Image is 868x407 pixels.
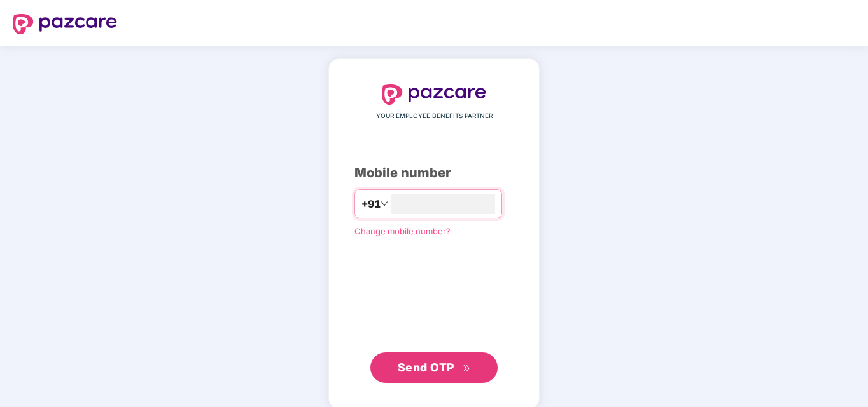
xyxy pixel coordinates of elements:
[398,361,454,374] span: Send OTP
[354,226,451,236] a: Change mobile number?
[376,111,493,121] span: YOUR EMPLOYEE BENEFITS PARTNER
[354,163,514,183] div: Mobile number
[463,364,471,373] span: double-right
[382,84,486,105] img: logo
[361,196,381,212] span: +91
[370,352,498,383] button: Send OTPdouble-right
[13,14,117,34] img: logo
[381,200,388,208] span: down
